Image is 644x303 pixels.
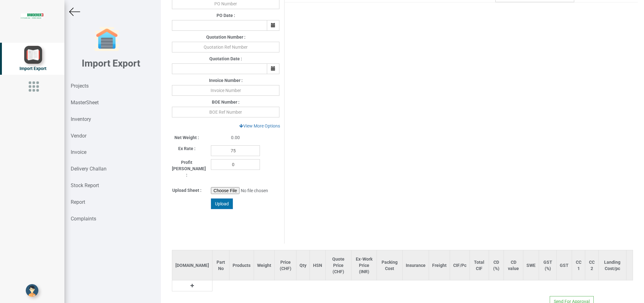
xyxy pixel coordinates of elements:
th: CIF/Pc [450,250,470,280]
strong: Inventory [71,116,91,122]
th: Total CIF [470,250,489,280]
span: 0.00 [231,135,240,140]
th: SWE [523,250,539,280]
th: Weight [254,250,275,280]
label: Quotation Date : [209,56,242,62]
th: Packing Cost [377,250,402,280]
label: PO Date : [217,12,235,19]
strong: Complaints [71,216,96,222]
th: CC 1 [572,250,585,280]
th: Landing Cost/pc [598,250,626,280]
label: Invoice Number : [209,77,243,84]
label: Upload Sheet : [172,187,201,193]
th: Quote Price (CHF) [326,250,351,280]
div: Upload [211,198,233,209]
th: GST [557,250,572,280]
label: BOE Number : [212,99,239,105]
div: Part No [216,259,226,272]
label: Quotation Number : [206,34,245,40]
th: Freight [429,250,450,280]
th: GST (%) [539,250,557,280]
th: [DOMAIN_NAME] [172,250,212,280]
span: Import Export [19,66,47,71]
th: Qty [296,250,310,280]
th: CD (%) [489,250,504,280]
input: BOE Ref Number [172,107,279,117]
th: HSN [310,250,326,280]
strong: Delivery Challan [71,166,107,172]
label: Net Weight : [174,134,199,141]
strong: Invoice [71,149,86,155]
input: Quotation Ref Number [172,42,279,52]
input: Invoice Number [172,85,279,96]
th: Ex-Work Price (INR) [351,250,377,280]
strong: Report [71,199,85,205]
strong: Vendor [71,133,86,139]
th: Price (CHF) [275,250,296,280]
th: Insurance [402,250,429,280]
strong: Stock Report [71,182,99,188]
img: garage-closed.png [94,27,119,52]
b: Import Export [82,58,140,69]
label: Ex Rate : [178,145,195,152]
div: Products [233,262,250,268]
a: View More Options [235,121,284,131]
th: CD value [504,250,523,280]
strong: MasterSheet [71,100,99,106]
label: Profit [PERSON_NAME] : [172,159,201,178]
th: CC 2 [585,250,598,280]
strong: Projects [71,83,89,89]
